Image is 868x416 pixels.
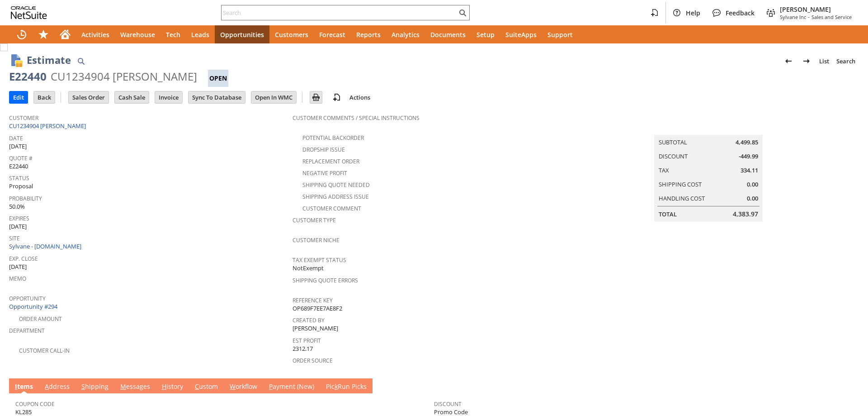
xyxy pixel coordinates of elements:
[311,92,321,103] img: Print
[292,114,420,122] a: Customer Comments / Special Instructions
[659,138,687,146] a: Subtotal
[9,275,26,282] a: Memo
[13,382,35,392] a: Items
[816,54,833,68] a: List
[292,236,340,244] a: Customer Niche
[222,7,457,18] input: Search
[471,25,500,43] a: Setup
[191,30,209,39] span: Leads
[430,30,466,39] span: Documents
[292,277,358,284] a: Shipping Quote Errors
[193,382,220,392] a: Custom
[76,25,115,43] a: Activities
[314,25,351,43] a: Forecast
[500,25,542,43] a: SuiteApps
[9,195,42,202] a: Probability
[251,91,296,103] input: Open In WMC
[208,70,228,87] div: Open
[505,30,537,39] span: SuiteApps
[9,242,84,250] a: Sylvane - [DOMAIN_NAME]
[215,25,269,43] a: Opportunities
[310,91,322,103] input: Print
[115,25,160,43] a: Warehouse
[9,182,33,191] span: Proposal
[60,29,71,40] svg: Home
[324,382,369,392] a: PickRun Picks
[118,382,152,392] a: Messages
[45,382,49,391] span: A
[81,382,85,391] span: S
[319,30,345,39] span: Forecast
[747,194,758,203] span: 0.00
[9,69,47,84] div: E22440
[331,92,342,103] img: add-record.svg
[160,382,185,392] a: History
[302,169,347,177] a: Negative Profit
[11,6,47,19] svg: logo
[476,30,495,39] span: Setup
[9,234,20,242] a: Site
[733,210,758,219] span: 4,383.97
[542,25,578,43] a: Support
[659,166,669,174] a: Tax
[19,347,70,354] a: Customer Call-in
[292,357,333,364] a: Order Source
[302,181,370,189] a: Shipping Quote Needed
[747,180,758,189] span: 0.00
[741,166,758,175] span: 334.11
[292,264,324,273] span: NotExempt
[230,382,236,391] span: W
[162,382,166,391] span: H
[302,205,361,212] a: Customer Comment
[33,25,54,43] div: Shortcuts
[11,25,33,43] a: Recent Records
[726,9,755,17] span: Feedback
[9,162,28,171] span: E22440
[780,14,806,20] span: Sylvane Inc
[292,344,313,353] span: 2312.17
[9,142,27,151] span: [DATE]
[9,91,28,103] input: Edit
[275,30,308,39] span: Customers
[269,382,273,391] span: P
[292,296,333,304] a: Reference Key
[54,25,76,43] a: Home
[547,30,573,39] span: Support
[51,69,197,84] div: CU1234904 [PERSON_NAME]
[160,25,186,43] a: Tech
[189,91,245,103] input: Sync To Database
[811,14,852,20] span: Sales and Service
[81,30,109,39] span: Activities
[801,56,812,67] img: Next
[186,25,215,43] a: Leads
[9,202,25,211] span: 50.0%
[780,5,852,14] span: [PERSON_NAME]
[9,134,23,142] a: Date
[654,120,763,135] caption: Summary
[292,216,336,224] a: Customer Type
[9,222,27,231] span: [DATE]
[27,53,71,67] h1: Estimate
[659,194,705,202] a: Handling Cost
[739,152,758,161] span: -449.99
[351,25,386,43] a: Reports
[75,56,86,67] img: Quick Find
[843,380,854,391] a: Unrolled view on
[9,302,60,311] a: Opportunity #294
[120,382,126,391] span: M
[659,210,677,218] a: Total
[115,91,149,103] input: Cash Sale
[267,382,316,392] a: Payment (New)
[16,29,27,40] svg: Recent Records
[736,138,758,147] span: 4,499.85
[9,154,33,162] a: Quote #
[42,382,72,392] a: Address
[9,114,38,122] a: Customer
[9,215,29,222] a: Expires
[166,30,180,39] span: Tech
[783,56,794,67] img: Previous
[220,30,264,39] span: Opportunities
[292,304,342,313] span: OP689F7EE7AE8F2
[9,122,88,130] a: CU1234904 [PERSON_NAME]
[155,91,182,103] input: Invoice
